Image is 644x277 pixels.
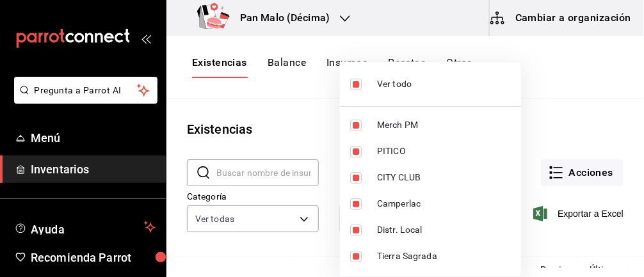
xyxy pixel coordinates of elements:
span: PITICO [377,145,511,158]
span: CITY CLUB [377,171,511,184]
span: Merch PM [377,118,511,132]
span: Tierra Sagrada [377,249,511,263]
span: Ver todo [377,77,511,91]
span: Distr. Local [377,223,511,237]
span: Camperlac [377,197,511,210]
